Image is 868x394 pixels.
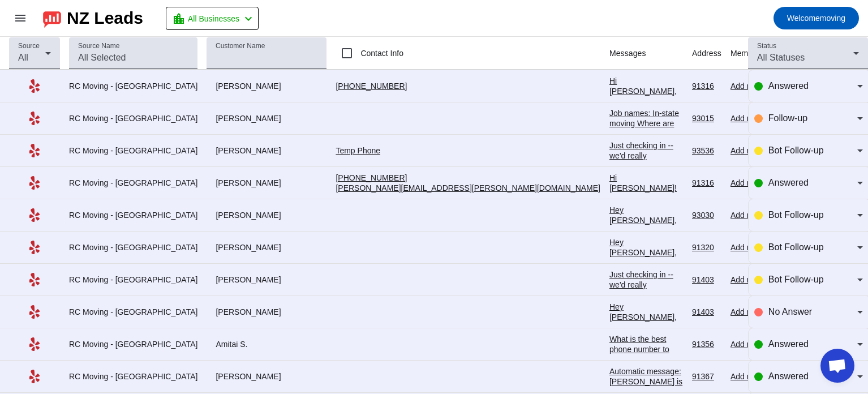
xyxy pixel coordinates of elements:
div: Just checking in -- we'd really appreciate a quick phone call to make sure everything is planned ... [609,140,683,303]
span: Bot Follow-up [768,210,824,220]
th: Messages [609,37,692,70]
span: No Answer [768,307,812,316]
div: RC Moving - [GEOGRAPHIC_DATA] [69,113,197,123]
mat-label: Status [757,42,776,50]
button: All Businesses [166,7,259,30]
div: 93015 [692,113,721,123]
mat-icon: location_city [172,12,186,25]
a: [PHONE_NUMBER] [336,82,407,91]
mat-icon: Yelp [28,176,41,190]
div: 91316 [692,178,721,188]
div: 91403 [692,275,721,285]
div: Add memo [731,145,778,156]
span: All [18,53,28,62]
div: RC Moving - [GEOGRAPHIC_DATA] [69,307,197,317]
span: Bot Follow-up [768,275,824,284]
div: Hey [PERSON_NAME], just following up! Are you still interested in getting a moving estimate? We'd... [609,205,683,348]
div: 91403 [692,307,721,317]
div: NZ Leads [67,10,143,26]
div: Add memo [731,113,778,123]
div: 93030 [692,210,721,220]
div: Open chat [820,349,854,383]
div: RC Moving - [GEOGRAPHIC_DATA] [69,145,197,156]
a: [PERSON_NAME][EMAIL_ADDRESS][PERSON_NAME][DOMAIN_NAME] [336,183,600,192]
div: Hi [PERSON_NAME], Thank you for providing your information! We'll get back to you as soon as poss... [609,76,683,178]
span: Welcome [787,14,820,23]
div: 91356 [692,339,721,349]
div: [PERSON_NAME] [207,307,326,317]
label: Contact Info [358,48,403,59]
div: RC Moving - [GEOGRAPHIC_DATA] [69,371,197,382]
img: logo [43,8,61,28]
div: Amitai S. [207,339,326,349]
div: [PERSON_NAME] [207,178,326,188]
div: Add memo [731,339,778,349]
mat-icon: Yelp [28,241,41,254]
div: RC Moving - [GEOGRAPHIC_DATA] [69,275,197,285]
mat-icon: Yelp [28,112,41,125]
mat-label: Source [18,42,40,50]
div: [PERSON_NAME] [207,145,326,156]
span: Answered [768,81,809,91]
mat-icon: Yelp [28,305,41,319]
div: Hi [PERSON_NAME]! We just talked on the phone. Thank you for your time , it was a pleasure to ass... [609,173,683,275]
div: Add memo [731,275,778,285]
div: RC Moving - [GEOGRAPHIC_DATA] [69,81,197,91]
div: Add memo [731,81,778,91]
mat-label: Source Name [78,42,119,50]
div: What is the best phone number to reach you ? [609,334,683,365]
div: 91320 [692,242,721,252]
th: Address [692,37,731,70]
a: [PHONE_NUMBER] [336,173,407,182]
div: RC Moving - [GEOGRAPHIC_DATA] [69,339,197,349]
div: 91316 [692,81,721,91]
mat-icon: Yelp [28,208,41,222]
a: Temp Phone [336,146,380,155]
div: Add memo [731,178,778,188]
div: [PERSON_NAME] [207,242,326,252]
div: Add memo [731,242,778,252]
div: Add memo [731,210,778,220]
input: All Selected [78,51,188,65]
button: Welcomemoving [774,7,859,29]
div: 93536 [692,145,721,156]
div: RC Moving - [GEOGRAPHIC_DATA] [69,242,197,252]
div: RC Moving - [GEOGRAPHIC_DATA] [69,178,197,188]
span: Follow-up [768,113,807,123]
div: 91367 [692,371,721,382]
span: Answered [768,178,809,187]
div: [PERSON_NAME] [207,113,326,123]
div: [PERSON_NAME] [207,275,326,285]
span: Bot Follow-up [768,145,824,155]
span: All Statuses [757,53,805,62]
span: Answered [768,371,809,381]
div: Add memo [731,371,778,382]
span: moving [787,10,845,26]
div: [PERSON_NAME] [207,81,326,91]
div: RC Moving - [GEOGRAPHIC_DATA] [69,210,197,220]
mat-icon: Yelp [28,337,41,351]
span: All Businesses [188,11,239,27]
mat-icon: Yelp [28,370,41,383]
mat-icon: Yelp [28,79,41,93]
span: Answered [768,339,809,349]
div: Add memo [731,307,778,317]
mat-label: Customer Name [216,42,265,50]
span: Bot Follow-up [768,242,824,252]
div: [PERSON_NAME] [207,210,326,220]
mat-icon: Yelp [28,273,41,286]
div: Hey [PERSON_NAME], just following up! Are you still interested in getting a moving estimate? We'd... [609,237,683,380]
mat-icon: menu [14,11,27,25]
div: [PERSON_NAME] [207,371,326,382]
mat-icon: chevron_left [242,12,255,25]
mat-icon: Yelp [28,144,41,157]
th: Memos [731,37,787,70]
